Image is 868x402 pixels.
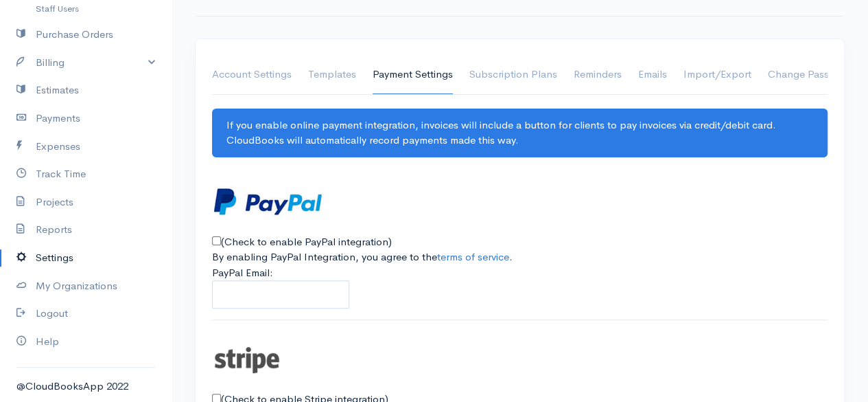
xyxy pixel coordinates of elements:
a: Payment Settings [373,56,453,94]
label: (Check to enable PayPal integration) [221,234,392,250]
a: Change Password [768,56,853,94]
label: PayPal Email: [212,265,273,281]
a: Subscription Plans [469,56,557,94]
a: Account Settings [212,56,292,94]
a: terms of service [437,250,509,263]
div: If you enable online payment integration, invoices will include a button for clients to pay invoi... [212,109,828,157]
a: Reminders [574,56,622,94]
a: Emails [638,56,667,94]
a: Templates [308,56,356,94]
div: By enabling PayPal Integration, you agree to the . [212,249,828,265]
a: Import/Export [683,56,751,94]
div: @CloudBooksApp 2022 [16,379,155,394]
